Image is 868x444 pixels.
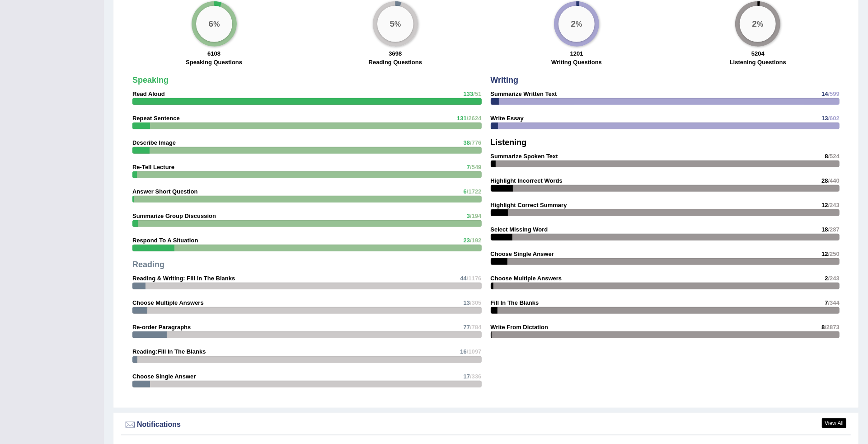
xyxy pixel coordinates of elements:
[828,90,840,97] span: /599
[473,90,481,97] span: /51
[132,188,197,195] strong: Answer Short Question
[132,76,169,85] strong: Speaking
[389,19,394,29] big: 5
[730,58,786,66] label: Listening Questions
[464,373,470,380] span: 17
[491,90,557,97] strong: Summarize Written Text
[828,226,840,233] span: /287
[464,139,470,146] span: 38
[132,299,204,306] strong: Choose Multiple Answers
[828,177,840,184] span: /440
[491,138,527,147] strong: Listening
[470,213,481,219] span: /194
[208,19,213,29] big: 6
[821,250,828,257] span: 12
[491,76,519,85] strong: Writing
[467,188,482,195] span: /1722
[464,237,470,244] span: 23
[467,348,482,355] span: /1097
[821,202,828,208] span: 12
[821,177,828,184] span: 28
[491,324,549,331] strong: Write From Dictation
[464,299,470,306] span: 13
[470,299,481,306] span: /305
[491,226,548,233] strong: Select Missing Word
[186,58,242,66] label: Speaking Questions
[207,50,221,57] strong: 6108
[123,418,849,432] div: Notifications
[828,153,840,160] span: /524
[821,226,828,233] span: 18
[369,58,422,66] label: Reading Questions
[825,153,828,160] span: 8
[132,213,216,219] strong: Summarize Group Discussion
[132,373,196,380] strong: Choose Single Answer
[821,115,828,122] span: 13
[470,324,481,331] span: /784
[467,275,482,282] span: /1176
[470,373,481,380] span: /336
[491,250,554,257] strong: Choose Single Answer
[751,50,765,57] strong: 5204
[464,324,470,331] span: 77
[132,139,176,146] strong: Describe Image
[132,348,206,355] strong: Reading:Fill In The Blanks
[828,202,840,208] span: /243
[470,139,481,146] span: /776
[464,90,474,97] span: 133
[491,115,524,122] strong: Write Essay
[570,50,583,57] strong: 1201
[571,19,576,29] big: 2
[132,115,180,122] strong: Repeat Sentence
[491,177,563,184] strong: Highlight Incorrect Words
[828,299,840,306] span: /344
[389,50,402,57] strong: 3698
[132,164,174,170] strong: Re-Tell Lecture
[822,418,846,428] a: View All
[825,275,828,282] span: 2
[551,58,602,66] label: Writing Questions
[132,237,198,244] strong: Respond To A Situation
[491,299,539,306] strong: Fill In The Blanks
[460,348,466,355] span: 16
[491,153,558,160] strong: Summarize Spoken Text
[457,115,467,122] span: 131
[464,188,467,195] span: 6
[828,115,840,122] span: /602
[828,250,840,257] span: /250
[821,324,825,331] span: 8
[491,202,567,208] strong: Highlight Correct Summary
[467,115,482,122] span: /2624
[467,164,470,170] span: 7
[752,19,757,29] big: 2
[821,90,828,97] span: 14
[196,6,232,42] div: %
[828,275,840,282] span: /243
[558,6,595,42] div: %
[132,260,164,269] strong: Reading
[825,324,840,331] span: /2873
[470,164,481,170] span: /549
[467,213,470,219] span: 3
[491,275,562,282] strong: Choose Multiple Answers
[825,299,828,306] span: 7
[470,237,481,244] span: /192
[132,324,191,331] strong: Re-order Paragraphs
[377,6,413,42] div: %
[132,275,235,282] strong: Reading & Writing: Fill In The Blanks
[132,90,165,97] strong: Read Aloud
[740,6,776,42] div: %
[460,275,466,282] span: 44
